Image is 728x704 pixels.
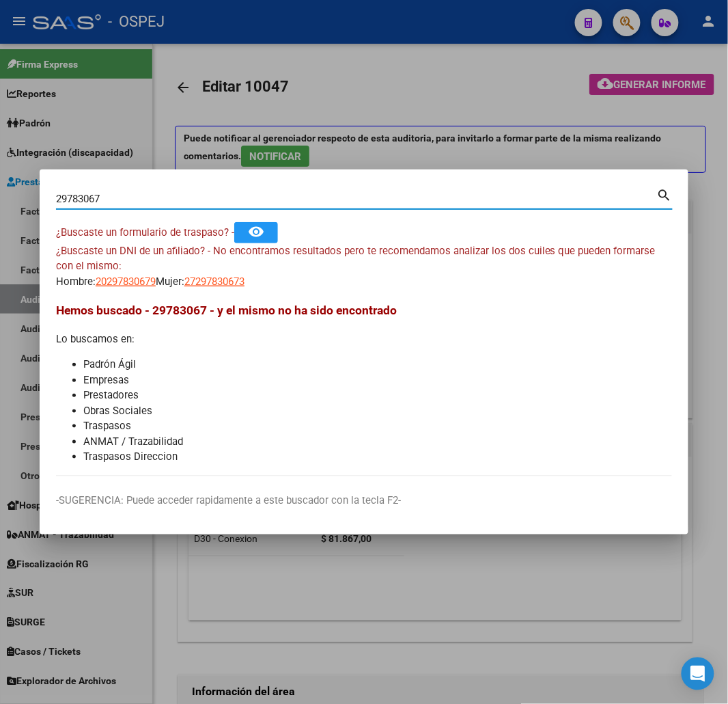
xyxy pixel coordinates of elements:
[83,403,672,419] li: Obras Sociales
[56,493,672,509] p: -SUGERENCIA: Puede acceder rapidamente a este buscador con la tecla F2-
[83,434,672,450] li: ANMAT / Trazabilidad
[83,373,672,388] li: Empresas
[83,388,672,403] li: Prestadores
[248,224,264,240] mat-icon: remove_red_eye
[682,658,714,690] div: Open Intercom Messenger
[83,418,672,434] li: Traspasos
[56,303,397,317] span: Hemos buscado - 29783067 - y el mismo no ha sido encontrado
[657,186,673,202] mat-icon: search
[56,243,672,290] div: Hombre: Mujer:
[56,226,234,239] span: ¿Buscaste un formulario de traspaso? -
[83,449,672,465] li: Traspasos Direccion
[56,245,656,273] span: ¿Buscaste un DNI de un afiliado? - No encontramos resultados pero te recomendamos analizar los do...
[56,301,672,465] div: Lo buscamos en:
[96,275,156,288] span: 20297830679
[83,357,672,373] li: Padrón Ágil
[184,275,244,288] span: 27297830673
